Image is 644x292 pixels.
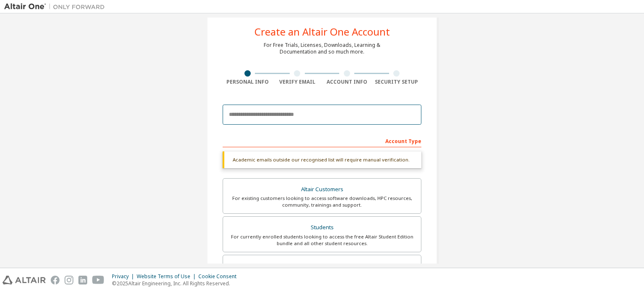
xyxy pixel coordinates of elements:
[228,195,416,208] div: For existing customers looking to access software downloads, HPC resources, community, trainings ...
[51,276,60,284] img: facebook.svg
[228,260,416,272] div: Faculty
[65,276,73,284] img: instagram.svg
[372,79,422,85] div: Security Setup
[4,3,109,11] img: Altair One
[264,42,380,55] div: For Free Trials, Licenses, Downloads, Learning & Documentation and so much more.
[223,151,421,168] div: Academic emails outside our recognised list will require manual verification.
[254,27,390,37] div: Create an Altair One Account
[223,134,421,147] div: Account Type
[273,79,322,85] div: Verify Email
[78,276,87,284] img: linkedin.svg
[112,280,241,287] p: © 2025 Altair Engineering, Inc. All Rights Reserved.
[228,222,416,233] div: Students
[198,273,241,280] div: Cookie Consent
[322,79,372,85] div: Account Info
[92,276,104,284] img: youtube.svg
[228,184,416,195] div: Altair Customers
[228,233,416,247] div: For currently enrolled students looking to access the free Altair Student Edition bundle and all ...
[3,276,46,284] img: altair_logo.svg
[223,79,273,85] div: Personal Info
[112,273,137,280] div: Privacy
[137,273,198,280] div: Website Terms of Use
